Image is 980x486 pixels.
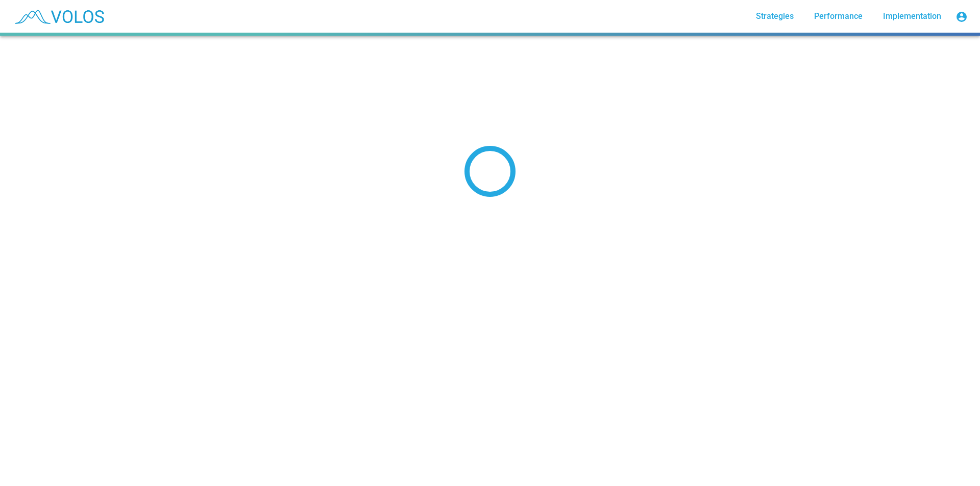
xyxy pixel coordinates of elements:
[756,11,794,21] span: Strategies
[806,7,871,25] a: Performance
[955,11,968,23] mat-icon: account_circle
[8,4,109,29] img: blue_transparent.png
[875,7,949,25] a: Implementation
[814,11,863,21] span: Performance
[748,7,802,25] a: Strategies
[883,11,941,21] span: Implementation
